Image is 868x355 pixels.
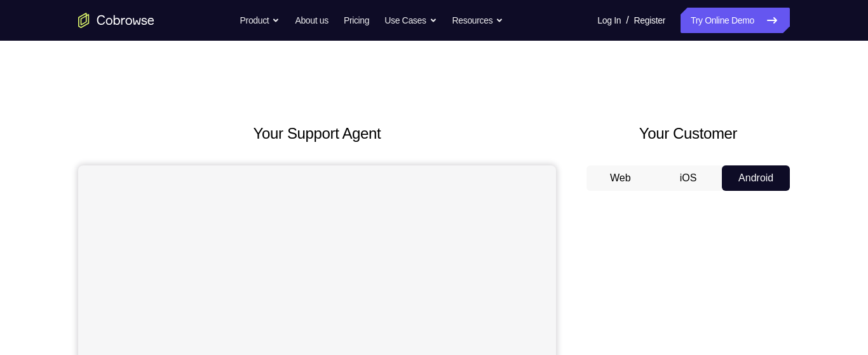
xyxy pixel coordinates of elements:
button: iOS [654,165,722,191]
a: About us [295,8,328,33]
a: Register [634,8,665,33]
button: Web [587,165,654,191]
h2: Your Customer [587,122,790,145]
h2: Your Support Agent [78,122,556,145]
button: Product [240,8,280,33]
button: Use Cases [384,8,437,33]
button: Resources [452,8,504,33]
a: Log In [597,8,621,33]
a: Try Online Demo [681,8,790,33]
a: Pricing [344,8,369,33]
span: / [626,13,628,28]
a: Go to the home page [78,13,154,28]
button: Android [722,165,790,191]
